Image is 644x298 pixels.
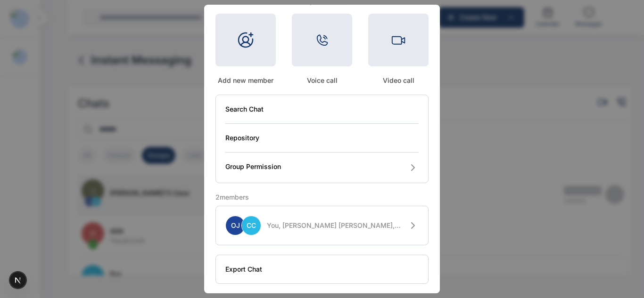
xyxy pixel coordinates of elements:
[225,153,419,183] button: Group Permission
[368,14,429,85] button: Video call
[225,124,419,153] button: Repository
[225,255,419,283] button: Export Chat
[292,76,352,85] span: Voice call
[215,193,429,202] h3: 2 members
[226,216,245,235] span: OJ
[225,95,419,124] button: Search Chat
[215,14,276,85] button: Add new member
[368,76,429,85] span: Video call
[292,14,352,85] button: Voice call
[267,221,402,230] span: You, [PERSON_NAME] [PERSON_NAME], Chikodinaka Chime
[242,216,261,235] span: CC
[215,206,429,245] button: OJCCYou, [PERSON_NAME] [PERSON_NAME], Chikodinaka Chime
[215,76,276,85] span: Add new member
